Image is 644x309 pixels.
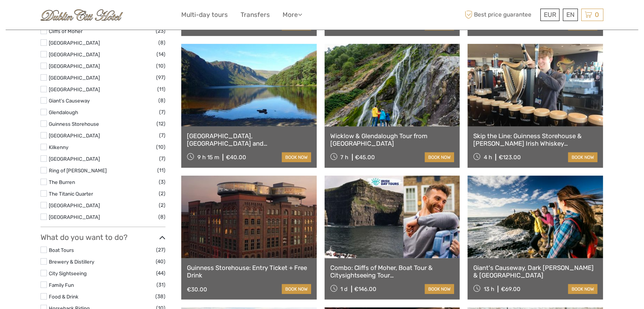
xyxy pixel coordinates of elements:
[86,12,95,21] button: Open LiveChat chat widget
[159,189,166,198] span: (2)
[158,213,166,221] span: (8)
[159,131,166,140] span: (7)
[473,264,597,279] a: Giant's Causeway, Dark [PERSON_NAME] & [GEOGRAPHIC_DATA]
[330,264,454,279] a: Combo: Cliffs of Moher, Boat Tour & Citysightseeing Tour [GEOGRAPHIC_DATA]
[49,40,100,46] a: [GEOGRAPHIC_DATA]
[156,50,166,59] span: (14)
[157,166,166,175] span: (11)
[49,167,107,173] a: Ring of [PERSON_NAME]
[49,63,100,69] a: [GEOGRAPHIC_DATA]
[49,75,100,81] a: [GEOGRAPHIC_DATA]
[49,51,100,57] a: [GEOGRAPHIC_DATA]
[49,86,100,92] a: [GEOGRAPHIC_DATA]
[159,154,166,163] span: (7)
[187,264,311,279] a: Guinness Storehouse: Entry Ticket + Free Drink
[156,62,166,70] span: (10)
[159,178,166,186] span: (3)
[341,286,348,292] span: 1 d
[463,9,539,21] span: Best price guarantee
[187,132,311,148] a: [GEOGRAPHIC_DATA], [GEOGRAPHIC_DATA] and [GEOGRAPHIC_DATA] Day Tour from [GEOGRAPHIC_DATA]
[330,132,454,148] a: Wicklow & Glendalough Tour from [GEOGRAPHIC_DATA]
[158,38,166,47] span: (8)
[282,284,311,294] a: book now
[197,154,219,161] span: 9 h 15 m
[49,294,78,300] a: Food & Drink
[544,11,556,18] span: EUR
[355,154,375,161] div: €45.00
[156,280,166,289] span: (31)
[594,11,600,18] span: 0
[49,270,87,276] a: City Sightseeing
[155,292,166,301] span: (38)
[49,121,99,127] a: Guinness Storehouse
[568,152,597,162] a: book now
[156,27,166,35] span: (23)
[156,257,166,266] span: (40)
[563,9,578,21] div: EN
[157,85,166,93] span: (11)
[49,191,93,197] a: The Titanic Quarter
[49,282,74,288] a: Family Fun
[49,28,83,34] a: Cliffs of Moher
[158,96,166,105] span: (8)
[49,109,78,115] a: Glendalough
[425,152,454,162] a: book now
[501,286,521,292] div: €69.00
[181,9,228,20] a: Multi-day tours
[226,154,246,161] div: €40.00
[282,152,311,162] a: book now
[159,201,166,210] span: (2)
[49,259,94,265] a: Brewery & Distillery
[283,9,302,20] a: More
[49,144,68,150] a: Kilkenny
[49,214,100,220] a: [GEOGRAPHIC_DATA]
[473,132,597,148] a: Skip the Line: Guinness Storehouse & [PERSON_NAME] Irish Whiskey Experience Tour
[484,154,492,161] span: 4 h
[156,73,166,82] span: (97)
[41,233,166,242] h3: What do you want to do?
[355,286,377,292] div: €146.00
[156,269,166,277] span: (44)
[187,286,207,293] div: €30.00
[156,119,166,128] span: (12)
[159,108,166,116] span: (7)
[341,154,349,161] span: 7 h
[41,9,123,21] img: 535-fefccfda-c370-4f83-b19b-b6a748315523_logo_small.jpg
[11,13,85,19] p: We're away right now. Please check back later!
[484,286,494,292] span: 13 h
[241,9,270,20] a: Transfers
[499,154,521,161] div: €123.00
[49,179,75,185] a: The Burren
[156,246,166,254] span: (27)
[49,202,100,208] a: [GEOGRAPHIC_DATA]
[49,156,100,162] a: [GEOGRAPHIC_DATA]
[49,98,90,104] a: Giant’s Causeway
[156,143,166,151] span: (10)
[568,284,597,294] a: book now
[49,247,74,253] a: Boat Tours
[49,133,100,139] a: [GEOGRAPHIC_DATA]
[425,284,454,294] a: book now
